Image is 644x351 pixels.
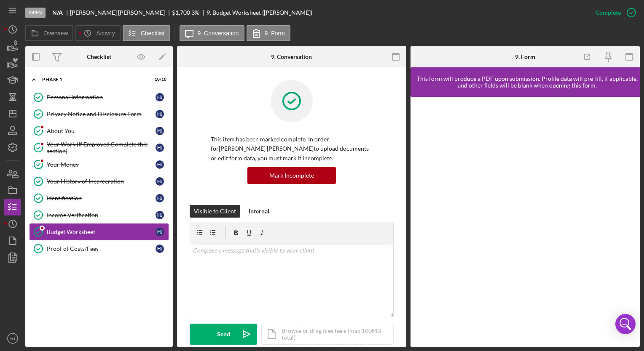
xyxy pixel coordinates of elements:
[4,330,21,347] button: HJ
[190,324,257,345] button: Send
[30,89,169,106] a: Personal InformationHJ
[47,245,156,252] div: Proof of Costs/Fees
[596,4,621,21] div: Complete
[30,173,169,190] a: Your History of IncarcerationHJ
[191,9,199,16] div: 3 %
[156,160,164,169] div: H J
[156,245,164,253] div: H J
[156,144,164,152] div: H J
[47,94,156,101] div: Personal Information
[615,314,636,334] div: Open Intercom Messenger
[47,111,156,117] div: Privacy Notice and Disclosure Form
[172,9,190,16] span: $1,700
[30,139,169,156] a: Your Work (If Employed Complete this section)HJ
[156,211,164,219] div: H J
[70,9,172,16] div: [PERSON_NAME] [PERSON_NAME]
[30,122,169,139] a: About YouHJ
[47,229,156,235] div: Budget Worksheet
[587,4,640,21] button: Complete
[25,8,46,18] div: Open
[156,177,164,186] div: H J
[42,77,145,82] div: Phase 1
[96,30,115,37] label: Activity
[30,106,169,122] a: Privacy Notice and Disclosure FormHJ
[194,205,236,218] div: Visible to Client
[265,30,285,37] label: 9. Form
[156,93,164,101] div: H J
[30,207,169,223] a: Income VerificationHJ
[269,167,314,184] div: Mark Incomplete
[151,77,166,82] div: 10 / 10
[211,135,373,163] p: This item has been marked complete. In order for [PERSON_NAME] [PERSON_NAME] to upload documents ...
[141,30,165,37] label: Checklist
[30,240,169,257] a: Proof of Costs/FeesHJ
[25,25,73,41] button: Overview
[10,336,15,341] text: HJ
[217,324,230,345] div: Send
[515,53,535,60] div: 9. Form
[75,25,120,41] button: Activity
[47,178,156,185] div: Your History of Incarceration
[156,110,164,118] div: H J
[156,228,164,236] div: H J
[247,167,336,184] button: Mark Incomplete
[43,30,68,37] label: Overview
[30,223,169,240] a: Budget WorksheetHJ
[47,195,156,202] div: Identification
[247,25,290,41] button: 9. Form
[123,25,170,41] button: Checklist
[47,128,156,134] div: About You
[47,161,156,168] div: Your Money
[47,212,156,218] div: Income Verification
[30,156,169,173] a: Your MoneyHJ
[87,53,111,60] div: Checklist
[244,205,274,218] button: Internal
[249,205,269,218] div: Internal
[419,105,632,338] iframe: Lenderfit form
[30,190,169,207] a: IdentificationHJ
[52,9,63,16] b: N/A
[271,53,312,60] div: 9. Conversation
[47,141,156,154] div: Your Work (If Employed Complete this section)
[156,127,164,135] div: H J
[198,30,239,37] label: 9. Conversation
[207,9,312,16] div: 9. Budget Worksheet ([PERSON_NAME])
[180,25,244,41] button: 9. Conversation
[415,75,640,89] div: This form will produce a PDF upon submission. Profile data will pre-fill, if applicable, and othe...
[156,194,164,202] div: H J
[190,205,240,218] button: Visible to Client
